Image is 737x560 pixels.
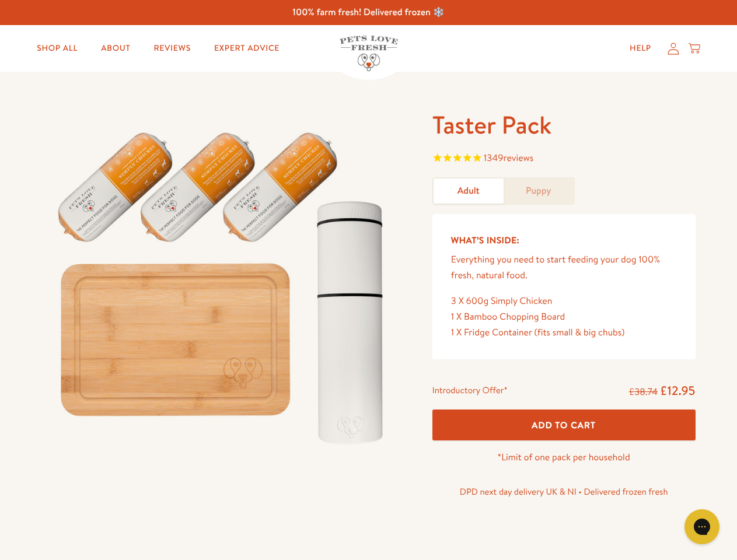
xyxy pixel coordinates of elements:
[432,109,696,141] h1: Taster Pack
[620,37,661,60] a: Help
[679,505,725,548] iframe: Gorgias live chat messenger
[205,37,289,60] a: Expert Advice
[42,109,404,457] img: Taster Pack - Adult
[484,152,533,164] span: 1349 reviews
[629,386,658,398] s: £38.74
[92,37,139,60] a: About
[451,233,677,248] h5: What’s Inside:
[434,178,504,204] a: Adult
[432,409,696,440] button: Add To Cart
[432,450,696,466] p: *Limit of one pack per household
[144,37,200,60] a: Reviews
[432,484,696,499] p: DPD next day delivery UK & NI • Delivered frozen fresh
[451,293,677,309] div: 3 X 600g Simply Chicken
[432,383,508,400] div: Introductory Offer*
[340,36,398,71] img: Pets Love Fresh
[432,150,696,168] span: Rated 4.8 out of 5 stars 1349 reviews
[451,325,677,341] div: 1 X Fridge Container (fits small & big chubs)
[27,37,87,60] a: Shop All
[660,382,696,399] span: £12.95
[451,252,677,283] p: Everything you need to start feeding your dog 100% fresh, natural food.
[532,419,596,431] span: Add To Cart
[504,178,574,204] a: Puppy
[503,152,533,164] span: reviews
[451,310,565,323] span: 1 X Bamboo Chopping Board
